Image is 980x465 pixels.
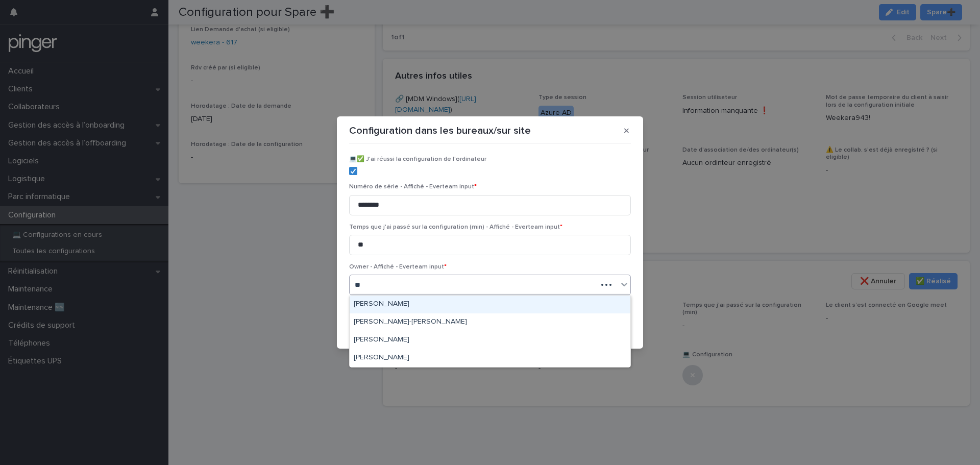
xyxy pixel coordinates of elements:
[349,264,447,270] span: Owner - Affiché - Everteam input
[350,331,630,349] div: Maxime Dos Santos Mouret
[349,184,477,190] span: Numéro de série - Affiché - Everteam input
[350,313,630,331] div: Guillaume Saint-Donat
[349,224,562,230] span: Temps que j'ai passé sur la configuration (min) - Affiché - Everteam input
[349,125,531,137] p: Configuration dans les bureaux/sur site
[350,296,630,313] div: Adrien Santos
[350,349,630,367] div: Samuel Breau
[349,156,486,162] span: ​💻​✅​ J'ai réussi la configuration de l'ordinateur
